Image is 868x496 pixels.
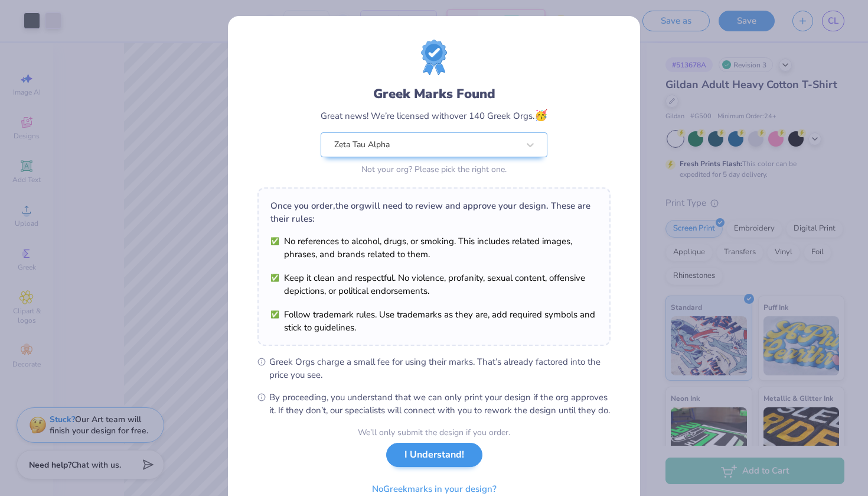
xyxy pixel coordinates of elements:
div: Great news! We’re licensed with over 140 Greek Orgs. [321,108,547,124]
div: Greek Marks Found [321,85,547,103]
span: 🥳 [534,108,547,122]
div: Once you order, the org will need to review and approve your design. These are their rules: [270,199,598,225]
div: Not your org? Please pick the right one. [321,163,547,176]
span: Greek Orgs charge a small fee for using their marks. That’s already factored into the price you see. [269,355,611,381]
div: We’ll only submit the design if you order. [358,426,510,439]
li: Keep it clean and respectful. No violence, profanity, sexual content, offensive depictions, or po... [270,271,598,297]
span: By proceeding, you understand that we can only print your design if the org approves it. If they ... [269,391,611,417]
img: license-marks-badge.png [421,40,447,75]
button: I Understand! [386,443,482,467]
li: No references to alcohol, drugs, or smoking. This includes related images, phrases, and brands re... [270,235,598,261]
li: Follow trademark rules. Use trademarks as they are, add required symbols and stick to guidelines. [270,308,598,334]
